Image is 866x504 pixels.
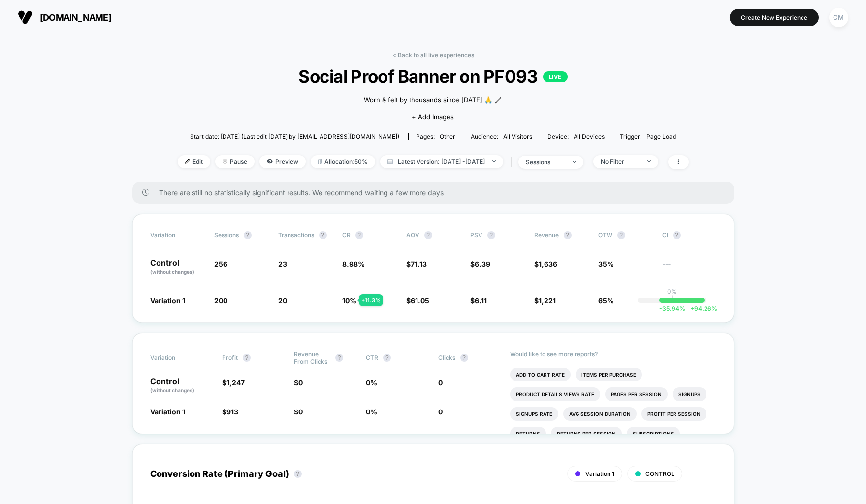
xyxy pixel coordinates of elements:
[662,231,716,239] span: CI
[573,161,576,163] img: end
[510,387,600,401] li: Product Details Views Rate
[598,231,652,239] span: OTW
[359,294,383,306] div: + 11.3 %
[366,378,377,387] span: 0 %
[470,260,490,268] span: $
[243,354,251,362] button: ?
[492,160,496,162] img: end
[540,133,612,140] span: Device:
[475,296,487,305] span: 6.11
[534,296,556,305] span: $
[150,296,185,305] span: Variation 1
[508,155,518,169] span: |
[829,8,848,27] div: CM
[244,231,252,239] button: ?
[226,378,245,387] span: 1,247
[222,408,238,416] span: $
[150,378,212,394] p: Control
[159,189,714,197] span: There are still no statistically significant results. We recommend waiting a few more days
[406,296,429,305] span: $
[416,133,455,140] div: Pages:
[278,296,287,305] span: 20
[605,387,668,401] li: Pages Per Session
[40,12,111,23] span: [DOMAIN_NAME]
[203,66,663,87] span: Social Proof Banner on PF093
[543,71,568,82] p: LIVE
[150,350,204,365] span: Variation
[826,7,851,28] button: CM
[150,387,194,393] span: (without changes)
[685,305,717,312] span: 94.26 %
[730,9,819,26] button: Create New Experience
[294,378,303,387] span: $
[667,288,677,295] p: 0%
[690,305,694,312] span: +
[440,133,455,140] span: other
[364,95,492,105] span: Worn & felt by thousands since [DATE] 🙏
[673,231,681,239] button: ?
[510,407,558,421] li: Signups Rate
[215,155,255,168] span: Pause
[503,133,532,140] span: All Visitors
[673,387,706,401] li: Signups
[298,378,303,387] span: 0
[319,231,327,239] button: ?
[185,159,190,164] img: edit
[15,9,114,25] button: [DOMAIN_NAME]
[392,51,474,59] a: < Back to all live experiences
[510,427,546,441] li: Returns
[576,368,642,381] li: Items Per Purchase
[18,10,32,25] img: Visually logo
[383,354,391,362] button: ?
[298,408,303,416] span: 0
[355,231,363,239] button: ?
[311,155,375,168] span: Allocation: 50%
[659,305,685,312] span: -35.94 %
[539,296,556,305] span: 1,221
[487,231,495,239] button: ?
[510,350,716,358] p: Would like to see more reports?
[222,354,238,361] span: Profit
[412,113,454,121] span: + Add Images
[646,133,676,140] span: Page Load
[551,427,622,441] li: Returns Per Session
[214,296,227,305] span: 200
[150,269,194,275] span: (without changes)
[226,408,238,416] span: 913
[620,133,676,140] div: Trigger:
[470,231,482,239] span: PSV
[574,133,605,140] span: all devices
[214,260,227,268] span: 256
[411,260,427,268] span: 71.13
[475,260,490,268] span: 6.39
[526,158,565,166] div: sessions
[617,231,625,239] button: ?
[406,260,427,268] span: $
[598,296,614,305] span: 65%
[342,260,365,268] span: 8.98 %
[366,408,377,416] span: 0 %
[342,231,351,239] span: CR
[223,159,227,164] img: end
[214,231,239,239] span: Sessions
[662,261,716,276] span: ---
[563,407,637,421] li: Avg Session Duration
[585,470,614,477] span: Variation 1
[601,158,640,165] div: No Filter
[278,260,287,268] span: 23
[190,133,399,140] span: Start date: [DATE] (Last edit [DATE] by [EMAIL_ADDRESS][DOMAIN_NAME])
[627,427,680,441] li: Subscriptions
[380,155,503,168] span: Latest Version: [DATE] - [DATE]
[647,160,651,162] img: end
[534,231,559,239] span: Revenue
[335,354,343,362] button: ?
[645,470,674,477] span: CONTROL
[438,354,455,361] span: Clicks
[294,350,330,365] span: Revenue From Clicks
[438,408,443,416] span: 0
[438,378,443,387] span: 0
[411,296,429,305] span: 61.05
[150,231,204,239] span: Variation
[342,296,356,305] span: 10 %
[222,378,245,387] span: $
